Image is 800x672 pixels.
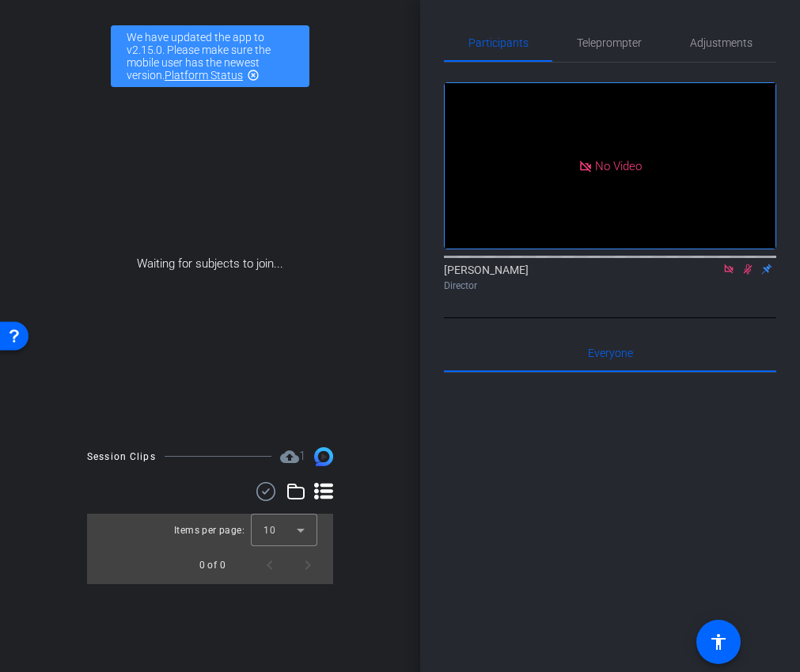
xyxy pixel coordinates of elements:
span: Adjustments [690,37,753,48]
div: Items per page: [174,522,245,538]
span: Everyone [588,347,633,359]
span: 1 [299,449,305,463]
div: [PERSON_NAME] [444,262,776,293]
mat-icon: accessibility [709,632,728,651]
span: Participants [468,37,529,48]
div: We have updated the app to v2.15.0. Please make sure the mobile user has the newest version. [111,25,309,87]
a: Platform Status [165,69,243,82]
button: Previous page [251,546,289,584]
span: No Video [595,158,642,173]
mat-icon: highlight_off [247,69,260,82]
span: Teleprompter [577,37,642,48]
img: Session clips [314,447,333,466]
div: Director [444,279,776,293]
span: Destinations for your clips [280,447,305,466]
button: Next page [289,546,327,584]
mat-icon: cloud_upload [280,447,299,466]
div: Session Clips [87,449,156,465]
div: 0 of 0 [199,557,226,573]
div: Waiting for subjects to join... [40,97,381,431]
